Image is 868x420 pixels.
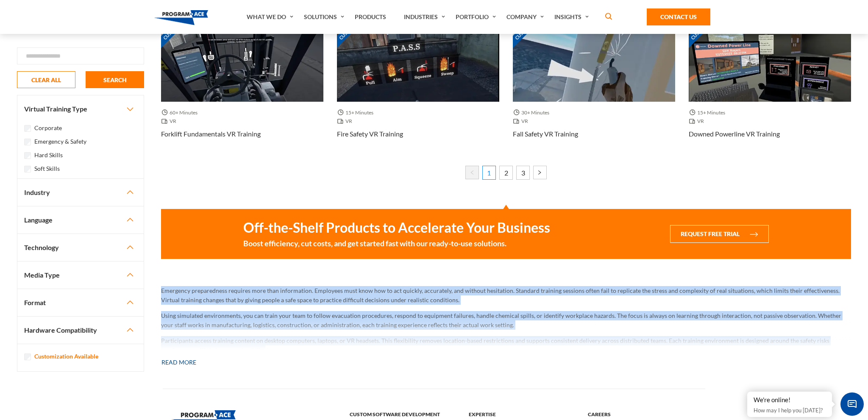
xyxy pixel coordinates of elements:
[689,108,729,117] span: 15+ Minutes
[34,164,60,173] label: Soft Skills
[689,129,780,139] h3: Downed Powerline VR Training
[513,129,578,139] h3: Fall Safety VR Training
[337,117,356,125] span: VR
[469,411,578,417] a: Expertise
[161,117,180,125] span: VR
[533,166,547,179] a: Next »
[24,139,31,145] input: Emergency & Safety
[588,410,697,419] strong: Careers
[513,11,675,152] a: Customizable Thumbnail - Fall Safety VR Training 30+ Minutes VR Fall Safety VR Training
[243,219,550,236] strong: Off-the-Shelf Products to Accelerate Your Business
[469,410,578,419] strong: Expertise
[670,225,769,243] button: Request Free Trial
[17,261,144,289] button: Media Type
[24,166,31,172] input: Soft Skills
[34,150,63,160] label: Hard Skills
[161,11,323,152] a: Customizable Thumbnail - Forklift Fundamentals VR Training 60+ Minutes VR Forklift Fundamentals V...
[482,166,496,179] span: 1
[499,166,513,179] a: 2
[689,117,707,125] span: VR
[513,108,553,117] span: 30+ Minutes
[337,108,377,117] span: 15+ Minutes
[24,152,31,159] input: Hard Skills
[161,129,261,139] h3: Forklift Fundamentals VR Training
[34,137,86,146] label: Emergency & Safety
[17,95,144,122] button: Virtual Training Type
[34,352,98,361] label: Customization Available
[161,286,851,305] p: Emergency preparedness requires more than information. Employees must know how to act quickly, ac...
[465,166,479,182] li: « Previous
[161,353,197,372] button: Read more
[754,405,826,415] p: How may I help you [DATE]?
[34,123,62,133] label: Corporate
[647,8,710,25] a: Contact Us
[513,117,531,125] span: VR
[17,289,144,316] button: Format
[24,125,31,132] input: Corporate
[161,311,851,330] p: Using simulated environments, you can train your team to follow evacuation procedures, respond to...
[337,129,403,139] h3: Fire Safety VR Training
[17,317,144,344] button: Hardware Compatibility
[840,392,864,416] span: Chat Widget
[17,206,144,234] button: Language
[754,396,826,404] div: We're online!
[161,108,201,117] span: 60+ Minutes
[689,11,851,152] a: Customizable Thumbnail - Downed Powerline VR Training 15+ Minutes VR Downed Powerline VR Training
[154,10,208,25] img: Program-Ace
[17,71,75,88] button: CLEAR ALL
[17,179,144,206] button: Industry
[243,238,550,249] small: Boost efficiency, cut costs, and get started fast with our ready-to-use solutions.
[17,234,144,261] button: Technology
[337,11,499,152] a: Customizable Thumbnail - Fire Safety VR Training 15+ Minutes VR Fire Safety VR Training
[516,166,530,179] a: 3
[24,353,31,360] input: Customization Available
